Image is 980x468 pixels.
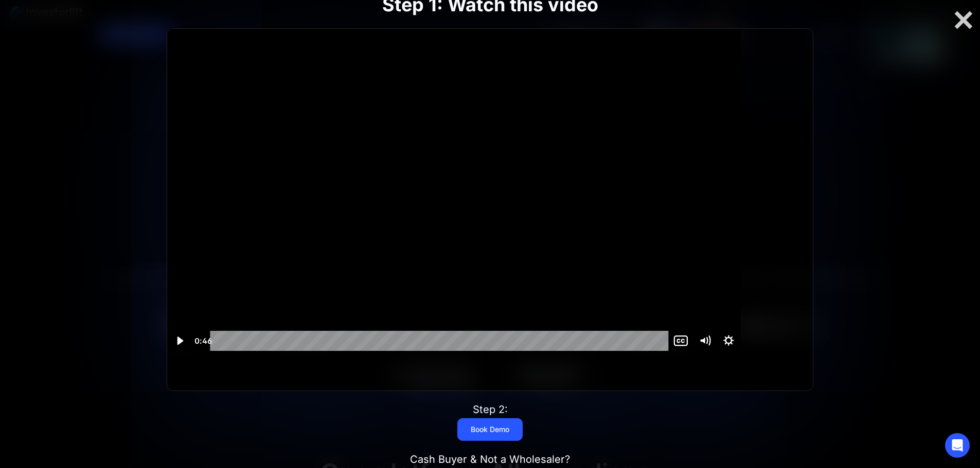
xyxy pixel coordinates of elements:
button: Play Video [167,331,191,351]
button: Show settings menu [717,331,741,351]
div: Step 2: [473,403,508,416]
a: Book Demo [457,418,523,441]
div: Playbar [219,331,663,351]
button: Mute [693,331,717,351]
button: Show captions menu [669,331,693,351]
div: Open Intercom Messenger [945,433,970,458]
